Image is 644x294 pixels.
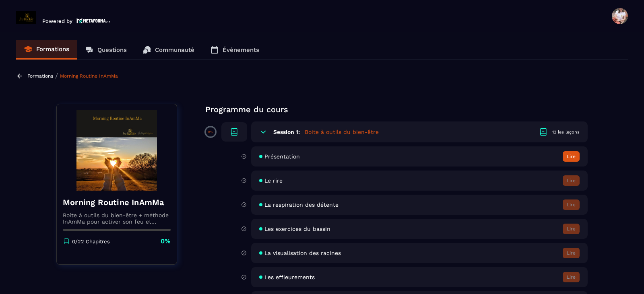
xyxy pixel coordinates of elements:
img: logo [76,17,110,24]
p: 0% [208,130,213,134]
a: Formations [16,40,77,60]
span: Le rire [264,177,283,184]
p: Formations [36,45,69,53]
p: Questions [97,46,127,53]
button: Lire [563,175,580,186]
button: Lire [563,199,580,210]
button: Lire [563,272,580,282]
p: Communauté [155,46,194,53]
span: / [55,72,58,80]
a: Questions [77,40,135,60]
a: Formations [27,73,53,79]
span: La respiration des détente [264,201,339,208]
p: 0/22 Chapitres [72,238,110,245]
span: La visualisation des racines [264,250,341,256]
a: Morning Routine InAmMa [60,73,118,79]
h4: Morning Routine InAmMa [63,197,171,208]
button: Lire [563,224,580,234]
h6: Session 1: [273,129,300,135]
span: Les exercices du bassin [264,226,330,232]
img: logo-branding [16,11,36,24]
button: Lire [563,248,580,258]
p: Programme du cours [205,104,588,115]
p: Boite à outils du bien-être + méthode InAmMa pour activer son feu et écouter la voix de son coeur... [63,212,171,225]
span: Les effleurements [264,274,315,280]
div: 13 les leçons [552,129,580,135]
p: Powered by [42,18,72,24]
p: 0% [161,237,171,246]
span: Présentation [264,153,300,160]
button: Lire [563,151,580,162]
p: Événements [223,46,259,53]
a: Communauté [135,40,202,60]
img: banner [63,110,171,191]
a: Événements [202,40,267,60]
h5: Boite à outils du bien-être [305,128,379,136]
